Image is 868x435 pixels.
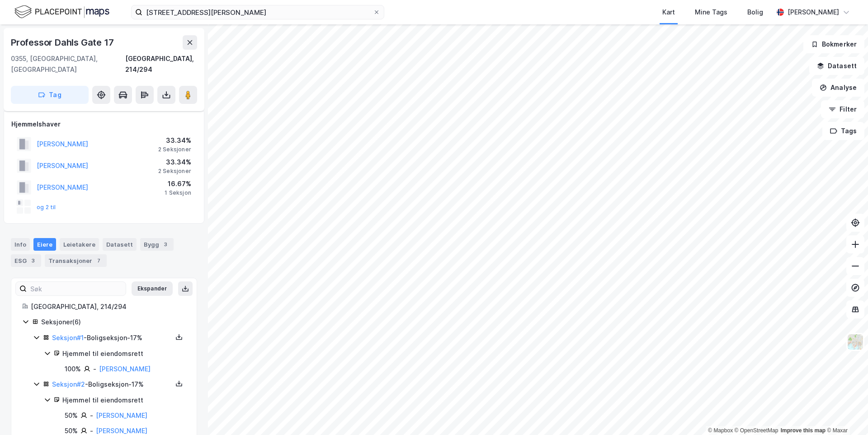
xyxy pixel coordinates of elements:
[62,395,186,406] div: Hjemmel til eiendomsrett
[62,348,186,359] div: Hjemmel til eiendomsrett
[823,392,868,435] iframe: Chat Widget
[803,35,864,53] button: Bokmerker
[52,379,172,390] div: - Boligseksjon - 17%
[11,35,115,50] div: Professor Dahls Gate 17
[14,4,109,20] img: logo.f888ab2527a4732fd821a326f86c7f29.svg
[11,254,41,267] div: ESG
[822,122,864,140] button: Tags
[158,135,191,146] div: 33.34%
[45,254,107,267] div: Transaksjoner
[821,100,864,118] button: Filter
[52,380,85,388] a: Seksjon#2
[847,333,864,351] img: Z
[781,427,826,434] a: Improve this map
[65,364,81,374] div: 100%
[125,53,197,75] div: [GEOGRAPHIC_DATA], 214/294
[52,334,84,341] a: Seksjon#1
[708,427,733,434] a: Mapbox
[90,410,93,421] div: -
[96,412,147,419] a: [PERSON_NAME]
[142,5,373,19] input: Søk på adresse, matrikkel, gårdeiere, leietakere eller personer
[11,86,89,104] button: Tag
[31,301,186,312] div: [GEOGRAPHIC_DATA], 214/294
[65,410,78,421] div: 50%
[809,57,864,75] button: Datasett
[11,119,197,130] div: Hjemmelshaver
[11,238,30,251] div: Info
[165,189,191,196] div: 1 Seksjon
[96,427,147,435] a: [PERSON_NAME]
[158,146,191,153] div: 2 Seksjoner
[41,317,186,327] div: Seksjoner ( 6 )
[94,256,103,265] div: 7
[695,7,727,18] div: Mine Tags
[158,157,191,168] div: 33.34%
[27,282,126,295] input: Søk
[52,332,172,343] div: - Boligseksjon - 17%
[823,392,868,435] div: Kontrollprogram for chat
[165,178,191,189] div: 16.67%
[11,53,125,75] div: 0355, [GEOGRAPHIC_DATA], [GEOGRAPHIC_DATA]
[161,240,170,249] div: 3
[103,238,137,251] div: Datasett
[140,238,174,251] div: Bygg
[158,168,191,175] div: 2 Seksjoner
[662,7,675,18] div: Kart
[735,427,778,434] a: OpenStreetMap
[33,238,56,251] div: Eiere
[747,7,763,18] div: Bolig
[812,79,864,97] button: Analyse
[28,256,38,265] div: 3
[60,238,99,251] div: Leietakere
[132,281,173,296] button: Ekspander
[99,365,151,373] a: [PERSON_NAME]
[93,364,96,374] div: -
[788,7,839,18] div: [PERSON_NAME]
